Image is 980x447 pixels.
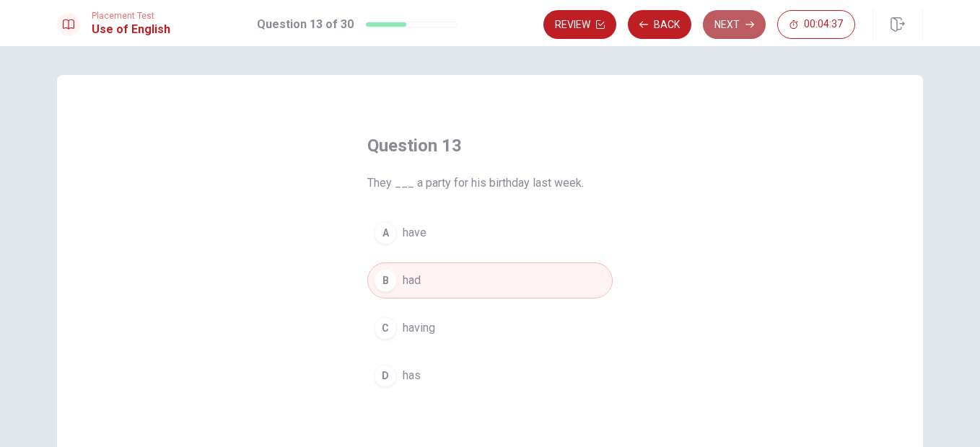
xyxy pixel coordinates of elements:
[403,272,421,289] span: had
[92,11,170,21] span: Placement Test
[628,10,691,39] button: Back
[703,10,766,39] button: Next
[374,317,397,340] div: C
[403,319,435,337] span: having
[804,19,843,30] span: 00:04:37
[367,358,613,394] button: Dhas
[403,224,426,242] span: have
[367,215,613,251] button: Ahave
[92,21,170,38] h1: Use of English
[403,367,421,384] span: has
[374,364,397,387] div: D
[543,10,616,39] button: Review
[367,310,613,346] button: Chaving
[257,16,354,33] h1: Question 13 of 30
[777,10,855,39] button: 00:04:37
[367,134,613,157] h4: Question 13
[367,262,613,298] button: Bhad
[367,174,613,192] span: They ___ a party for his birthday last week.
[374,269,397,292] div: B
[374,221,397,244] div: A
